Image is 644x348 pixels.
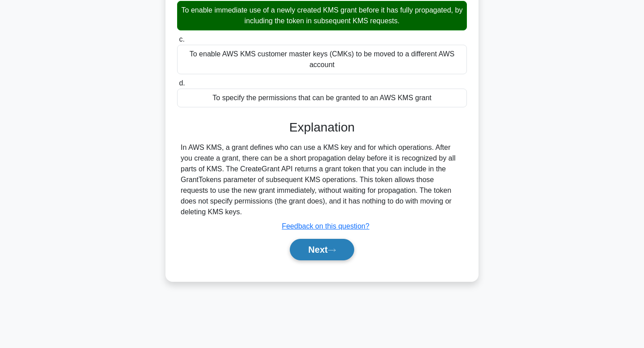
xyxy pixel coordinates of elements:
span: d. [179,79,185,87]
div: In AWS KMS, a grant defines who can use a KMS key and for which operations. After you create a gr... [181,142,463,217]
div: To enable AWS KMS customer master keys (CMKs) to be moved to a different AWS account [177,45,467,74]
div: To enable immediate use of a newly created KMS grant before it has fully propagated, by including... [177,1,467,30]
h3: Explanation [182,120,462,135]
div: To specify the permissions that can be granted to an AWS KMS grant [177,89,467,107]
a: Feedback on this question? [282,222,369,230]
button: Next [290,239,354,260]
span: c. [179,35,184,43]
